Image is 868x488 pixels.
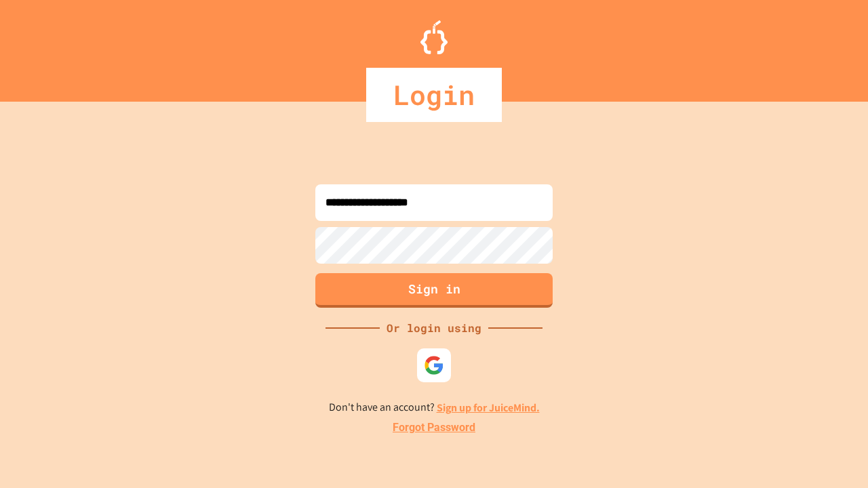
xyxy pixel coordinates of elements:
div: Login [366,68,502,122]
div: Or login using [380,320,488,336]
button: Sign in [315,273,553,308]
iframe: chat widget [811,434,854,474]
iframe: chat widget [755,375,854,432]
a: Forgot Password [393,420,475,436]
img: google-icon.svg [424,355,444,375]
a: Sign up for JuiceMind. [437,401,540,415]
img: Logo.svg [420,20,448,54]
p: Don't have an account? [329,399,540,416]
